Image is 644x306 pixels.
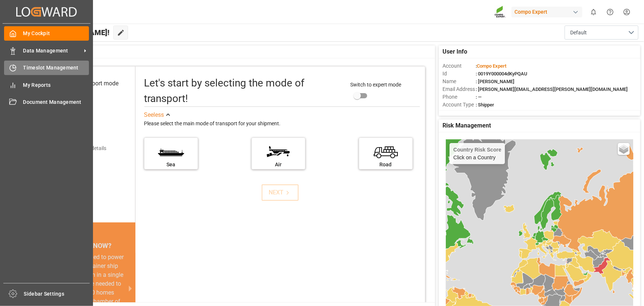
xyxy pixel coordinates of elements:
div: Click on a Country [453,147,501,160]
span: Data Management [23,47,82,55]
span: My Cockpit [23,30,89,37]
button: Help Center [602,4,619,20]
span: Timeslot Management [23,64,89,72]
button: open menu [565,25,638,40]
span: Phone [442,93,476,101]
button: NEXT [262,184,299,201]
span: : [476,63,506,69]
a: Timeslot Management [4,61,89,75]
span: : [PERSON_NAME] [476,79,514,84]
span: : [PERSON_NAME][EMAIL_ADDRESS][PERSON_NAME][DOMAIN_NAME] [476,86,628,92]
a: My Cockpit [4,26,89,41]
h4: Country Risk Score [453,147,501,153]
span: Risk Management [442,121,491,130]
span: Compo Expert [477,63,506,69]
span: : 0019Y000004dKyPQAU [476,71,527,76]
span: My Reports [23,81,89,89]
a: Document Management [4,95,89,109]
span: Account [442,62,476,70]
div: Please select the main mode of transport for your shipment. [144,119,420,128]
span: Account Type [442,101,476,109]
span: Email Address [442,85,476,93]
span: Document Management [23,98,89,106]
a: My Reports [4,78,89,92]
div: NEXT [269,188,292,197]
span: User Info [442,47,467,56]
span: Sidebar Settings [24,290,90,298]
div: Road [363,161,409,169]
button: Compo Expert [512,5,585,19]
span: Switch to expert mode [350,82,401,88]
div: Air [255,161,302,169]
span: Default [570,29,587,37]
span: : Shipper [476,102,494,108]
div: Let's start by selecting the mode of transport! [144,75,343,106]
div: Add shipping details [60,144,106,152]
button: show 0 new notifications [585,4,602,20]
span: : — [476,94,482,100]
div: Sea [148,161,194,169]
span: Id [442,70,476,78]
div: See less [144,110,164,119]
img: Screenshot%202023-09-29%20at%2010.02.21.png_1712312052.png [495,6,506,18]
a: Layers [618,143,630,155]
div: Compo Expert [512,7,582,17]
span: Name [442,78,476,85]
